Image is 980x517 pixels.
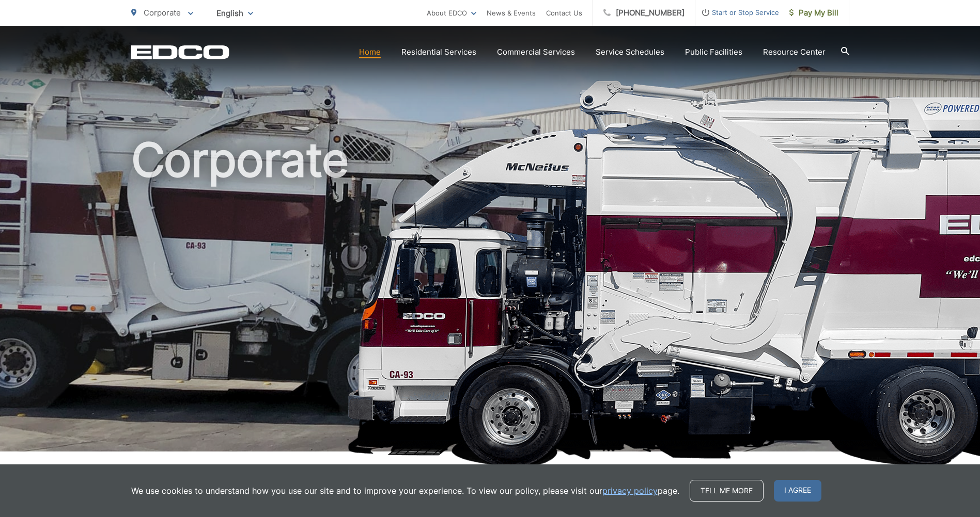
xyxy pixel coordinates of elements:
[427,7,476,19] a: About EDCO
[690,480,764,502] a: Tell me more
[131,45,229,59] a: EDCD logo. Return to the homepage.
[401,46,476,58] a: Residential Services
[685,46,742,58] a: Public Facilities
[144,8,181,18] span: Corporate
[131,484,679,497] p: We use cookies to understand how you use our site and to improve your experience. To view our pol...
[487,7,536,19] a: News & Events
[497,46,575,58] a: Commercial Services
[774,480,821,502] span: I agree
[763,46,826,58] a: Resource Center
[546,7,582,19] a: Contact Us
[602,484,658,497] a: privacy policy
[209,4,261,22] span: English
[789,7,838,19] span: Pay My Bill
[359,46,381,58] a: Home
[131,134,849,461] h1: Corporate
[596,46,664,58] a: Service Schedules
